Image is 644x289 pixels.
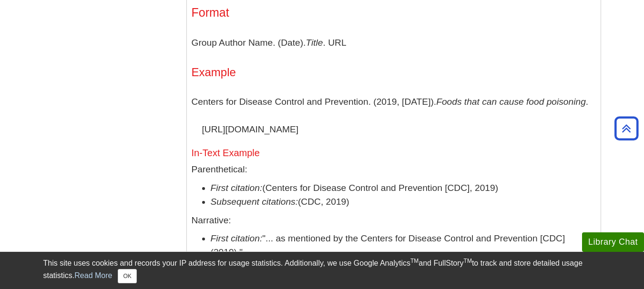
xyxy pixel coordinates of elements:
[464,258,472,264] sup: TM
[74,271,112,279] a: Read More
[211,181,596,195] li: (Centers for Disease Control and Prevention [CDC], 2019)
[410,258,419,264] sup: TM
[192,163,596,177] p: Parenthetical:
[192,214,596,228] p: Narrative:
[192,6,596,20] h3: Format
[211,197,298,207] em: Subsequent citations:
[436,97,586,107] i: Foods that can cause food poisoning
[611,122,642,135] a: Back to Top
[192,148,596,158] h5: In-Text Example
[211,233,263,243] em: First citation:
[118,269,136,283] button: Close
[582,232,644,252] button: Library Chat
[192,66,596,79] h4: Example
[211,195,596,209] li: (CDC, 2019)
[192,88,596,143] p: Centers for Disease Control and Prevention. (2019, [DATE]). . [URL][DOMAIN_NAME]
[211,183,263,193] em: First citation:
[306,38,323,48] i: Title
[211,232,596,259] li: "... as mentioned by the Centers for Disease Control and Prevention [CDC] (2019),"
[192,29,596,57] p: Group Author Name. (Date). . URL
[43,258,601,283] div: This site uses cookies and records your IP address for usage statistics. Additionally, we use Goo...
